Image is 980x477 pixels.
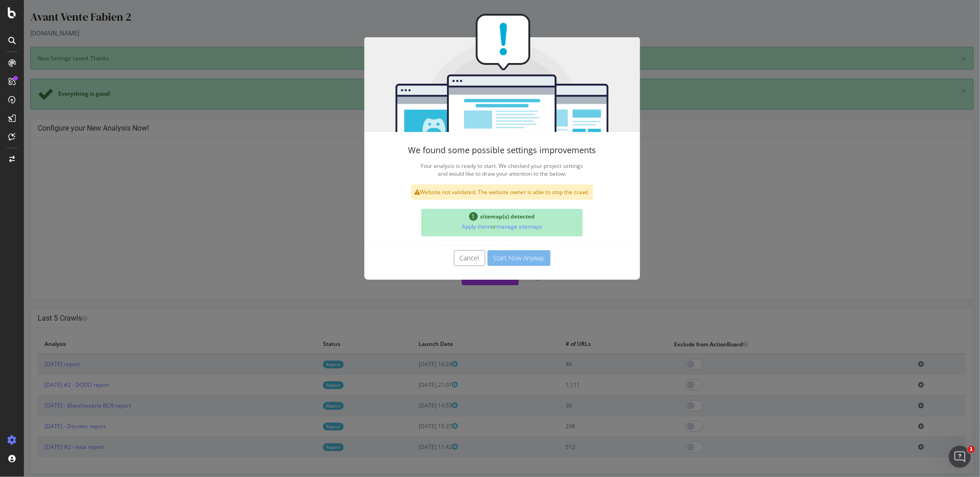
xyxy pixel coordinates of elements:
iframe: Intercom live chat [949,446,971,468]
div: Website not validated. The website owner is able to stop the crawl. [387,184,569,200]
h4: We found some possible settings improvements [359,146,598,155]
a: Apply them [438,223,467,230]
button: Cancel [430,250,461,266]
p: or [401,220,555,233]
a: manage sitemaps [472,223,518,230]
span: 1 [445,212,454,221]
p: Your analysis is ready to start. We checked your project settings and would like to draw your att... [359,160,598,180]
span: sitemap(s) detected [457,213,511,220]
span: 1 [968,446,975,453]
img: You're all set! [340,14,616,132]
